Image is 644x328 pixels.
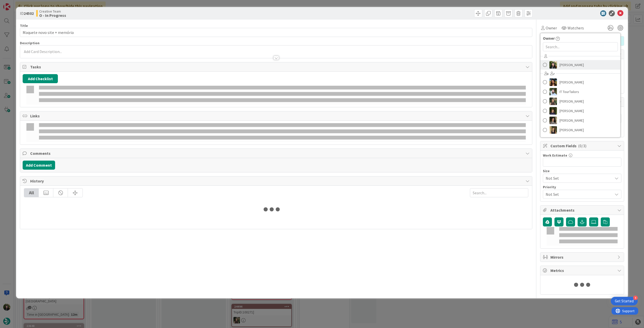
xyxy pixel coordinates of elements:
[549,61,557,69] img: BC
[546,175,610,182] span: Not Set
[540,77,620,87] a: DR[PERSON_NAME]
[559,98,584,105] span: [PERSON_NAME]
[559,88,579,96] span: IT TourTailors
[30,178,523,184] span: History
[20,10,34,16] span: ID
[540,87,620,97] a: ITIT TourTailors
[633,296,638,300] div: 4
[543,42,618,51] input: Search...
[540,106,620,116] a: MC[PERSON_NAME]
[30,113,523,119] span: Links
[550,254,615,260] span: Mirrors
[615,299,634,304] div: Get Started
[549,78,557,86] img: DR
[549,98,557,105] img: IG
[20,23,28,28] label: Title
[578,143,586,148] span: ( 0/3 )
[550,267,615,273] span: Metrics
[559,78,584,86] span: [PERSON_NAME]
[23,161,55,170] button: Add Comment
[11,1,23,7] span: Support
[568,25,584,31] span: Watchers
[559,61,584,69] span: [PERSON_NAME]
[540,97,620,106] a: IG[PERSON_NAME]
[543,35,555,41] span: Owner
[540,116,620,125] a: MS[PERSON_NAME]
[549,117,557,124] img: MS
[24,11,34,16] b: 24502
[543,169,621,173] div: Size
[550,143,615,149] span: Custom Fields
[611,297,638,305] div: Open Get Started checklist, remaining modules: 4
[470,188,528,197] input: Search...
[540,125,620,135] a: SP[PERSON_NAME]
[23,74,58,83] button: Add Checklist
[549,126,557,134] img: SP
[540,60,620,70] a: BC[PERSON_NAME]
[550,207,615,213] span: Attachments
[30,64,523,70] span: Tasks
[549,88,557,96] img: IT
[39,9,66,13] span: Creative Team
[543,185,621,189] div: Priority
[549,107,557,115] img: MC
[546,191,610,198] span: Not Set
[20,41,39,45] span: Description
[559,117,584,124] span: [PERSON_NAME]
[543,153,567,158] label: Work Estimate
[20,28,532,37] input: type card name here...
[546,25,557,31] span: Owner
[559,126,584,134] span: [PERSON_NAME]
[39,13,66,17] b: O - In Progress
[559,107,584,115] span: [PERSON_NAME]
[24,189,39,197] div: All
[30,150,523,156] span: Comments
